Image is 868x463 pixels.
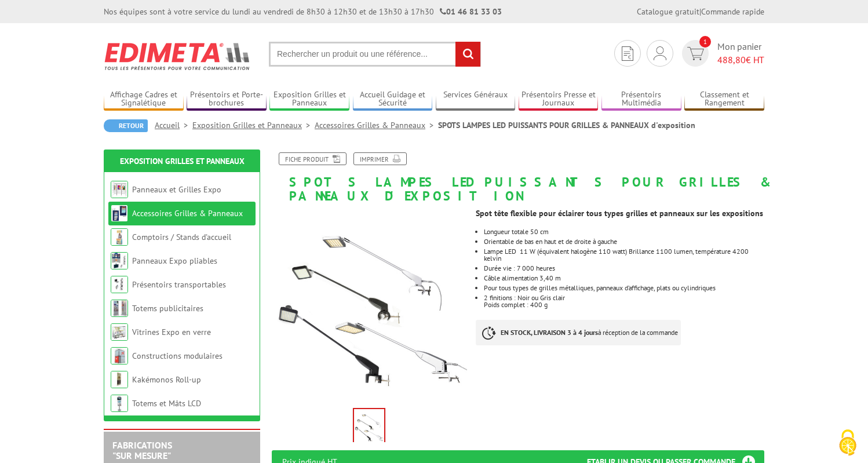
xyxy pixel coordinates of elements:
[484,285,764,291] li: Pour tous types de grilles métalliques, panneaux d’affichage, plats ou cylindriques
[637,6,699,17] a: Catalogue gratuit
[684,90,764,109] a: Classement et Rangement
[192,120,315,130] a: Exposition Grilles et Panneaux
[440,6,502,17] strong: 01 46 81 33 03
[263,152,773,203] h1: SPOTS LAMPES LED PUISSANTS POUR GRILLES & PANNEAUX d'exposition
[484,228,764,235] li: Longueur totale 50 cm
[717,54,746,65] span: 488,80
[637,6,764,17] div: |
[484,248,764,262] li: Lampe LED 11 W (équivalent halogène 110 watt) Brillance 1100 lumen, température 4200 kelvin
[104,35,251,78] img: Edimeta
[111,323,128,341] img: Vitrines Expo en verre
[687,47,704,60] img: devis rapide
[654,46,666,60] img: devis rapide
[501,328,598,337] strong: EN STOCK, LIVRAISON 3 à 4 jours
[476,320,681,345] p: à réception de la commande
[484,238,764,245] li: Orientable de bas en haut et de droite à gauche
[269,42,481,67] input: Rechercher un produit ou une référence...
[111,300,128,317] img: Totems publicitaires
[701,6,764,17] a: Commande rapide
[132,232,231,242] a: Comptoirs / Stands d'accueil
[111,181,128,198] img: Panneaux et Grilles Expo
[104,119,148,132] a: Retour
[827,424,868,463] button: Cookies (fenêtre modale)
[354,409,384,445] img: spots_lumineux_noir_gris_led_216021_216022_216025_216026.jpg
[111,205,128,222] img: Accessoires Grilles & Panneaux
[519,90,599,109] a: Présentoirs Presse et Journaux
[699,36,711,48] span: 1
[132,374,201,385] a: Kakémonos Roll-up
[484,265,764,272] li: Durée vie : 7 000 heures
[132,327,211,337] a: Vitrines Expo en verre
[132,279,226,290] a: Présentoirs transportables
[132,184,221,195] a: Panneaux et Grilles Expo
[315,120,438,130] a: Accessoires Grilles & Panneaux
[622,46,633,61] img: devis rapide
[272,209,467,404] img: spots_lumineux_noir_gris_led_216021_216022_216025_216026.jpg
[132,351,223,361] a: Constructions modulaires
[717,53,764,67] span: € HT
[717,40,764,67] span: Mon panier
[476,208,763,218] strong: Spot tête flexible pour éclairer tous types grilles et panneaux sur les expositions
[132,303,203,313] a: Totems publicitaires
[484,294,764,308] p: 2 finitions : Noir ou Gris clair Poids complet : 400 g
[104,6,502,17] div: Nos équipes sont à votre service du lundi au vendredi de 8h30 à 12h30 et de 13h30 à 17h30
[111,347,128,364] img: Constructions modulaires
[353,90,433,109] a: Accueil Guidage et Sécurité
[269,90,349,109] a: Exposition Grilles et Panneaux
[438,119,695,131] li: SPOTS LAMPES LED PUISSANTS POUR GRILLES & PANNEAUX d'exposition
[279,152,347,165] a: Fiche produit
[111,371,128,388] img: Kakémonos Roll-up
[111,252,128,269] img: Panneaux Expo pliables
[601,90,681,109] a: Présentoirs Multimédia
[132,256,217,266] a: Panneaux Expo pliables
[111,228,128,246] img: Comptoirs / Stands d'accueil
[187,90,267,109] a: Présentoirs et Porte-brochures
[436,90,516,109] a: Services Généraux
[132,208,243,218] a: Accessoires Grilles & Panneaux
[833,428,862,457] img: Cookies (fenêtre modale)
[104,90,184,109] a: Affichage Cadres et Signalétique
[353,152,407,165] a: Imprimer
[155,120,192,130] a: Accueil
[484,275,764,282] li: Câble alimentation 3,40 m
[455,42,480,67] input: rechercher
[111,276,128,293] img: Présentoirs transportables
[120,156,245,166] a: Exposition Grilles et Panneaux
[679,40,764,67] a: devis rapide 1 Mon panier 488,80€ HT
